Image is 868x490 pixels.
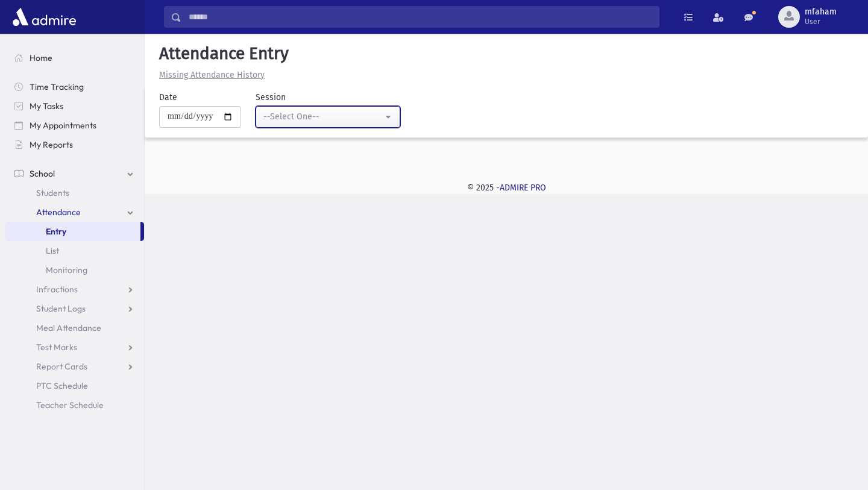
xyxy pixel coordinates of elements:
[154,70,265,80] a: Missing Attendance History
[36,303,86,314] span: Student Logs
[159,70,265,80] u: Missing Attendance History
[36,400,104,410] span: Teacher Schedule
[30,52,52,63] span: Home
[5,164,144,183] a: School
[805,7,837,17] span: mfaham
[154,43,858,64] h5: Attendance Entry
[30,168,55,179] span: School
[5,241,144,260] a: List
[5,96,144,116] a: My Tasks
[5,357,144,376] a: Report Cards
[256,91,286,104] label: Session
[36,361,87,372] span: Report Cards
[5,183,144,203] a: Students
[5,318,144,338] a: Meal Attendance
[5,299,144,318] a: Student Logs
[46,265,87,275] span: Monitoring
[5,77,144,96] a: Time Tracking
[5,338,144,357] a: Test Marks
[30,101,63,112] span: My Tasks
[36,207,81,218] span: Attendance
[5,135,144,154] a: My Reports
[5,376,144,395] a: PTC Schedule
[30,120,96,131] span: My Appointments
[10,5,79,29] img: AdmirePro
[5,260,144,280] a: Monitoring
[805,17,837,27] span: User
[5,48,144,68] a: Home
[36,342,77,353] span: Test Marks
[36,187,69,198] span: Students
[164,181,849,194] div: © 2025 -
[5,116,144,135] a: My Appointments
[46,245,59,256] span: List
[263,110,383,123] div: --Select One--
[5,222,140,241] a: Entry
[46,226,66,237] span: Entry
[5,395,144,415] a: Teacher Schedule
[36,284,78,295] span: Infractions
[256,106,400,128] button: --Select One--
[500,183,546,193] a: ADMIRE PRO
[36,380,88,391] span: PTC Schedule
[30,81,84,92] span: Time Tracking
[5,280,144,299] a: Infractions
[36,322,101,333] span: Meal Attendance
[159,91,177,104] label: Date
[30,139,73,150] span: My Reports
[181,6,659,28] input: Search
[5,203,144,222] a: Attendance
